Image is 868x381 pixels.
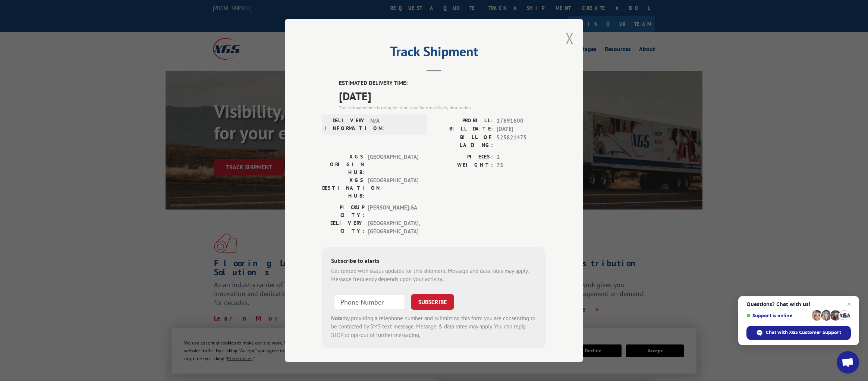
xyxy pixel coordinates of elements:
[322,176,364,200] label: XGS DESTINATION HUB:
[497,117,546,125] span: 17691600
[837,351,859,374] div: Open chat
[434,125,493,133] label: BILL DATE:
[339,88,546,104] span: [DATE]
[497,153,546,161] span: 1
[497,125,546,133] span: [DATE]
[322,153,364,176] label: XGS ORIGIN HUB:
[434,153,493,161] label: PIECES:
[331,267,537,284] div: Get texted with status updates for this shipment. Message and data rates may apply. Message frequ...
[411,294,454,310] button: SUBSCRIBE
[434,133,493,149] label: BILL OF LADING:
[370,117,421,132] span: N/A
[339,104,546,111] div: The estimated time is using the time zone for the delivery destination.
[339,79,546,88] label: ESTIMATED DELIVERY TIME:
[324,117,367,132] label: DELIVERY INFORMATION:
[746,326,851,340] div: Chat with XGS Customer Support
[497,161,546,170] span: 75
[368,176,418,200] span: [GEOGRAPHIC_DATA]
[766,329,841,336] span: Chat with XGS Customer Support
[322,204,364,219] label: PICKUP CITY:
[331,315,344,322] strong: Note:
[368,204,418,219] span: [PERSON_NAME] , GA
[368,219,418,236] span: [GEOGRAPHIC_DATA] , [GEOGRAPHIC_DATA]
[368,153,418,176] span: [GEOGRAPHIC_DATA]
[746,313,809,318] span: Support is online
[334,294,405,310] input: Phone Number
[434,161,493,170] label: WEIGHT:
[746,301,851,307] span: Questions? Chat with us!
[331,256,537,267] div: Subscribe to alerts
[331,314,537,340] div: by providing a telephone number and submitting this form you are consenting to be contacted by SM...
[497,133,546,149] span: 525821475
[434,117,493,125] label: PROBILL:
[566,28,574,48] button: Close modal
[322,46,546,60] h2: Track Shipment
[845,300,853,309] span: Close chat
[322,219,364,236] label: DELIVERY CITY:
